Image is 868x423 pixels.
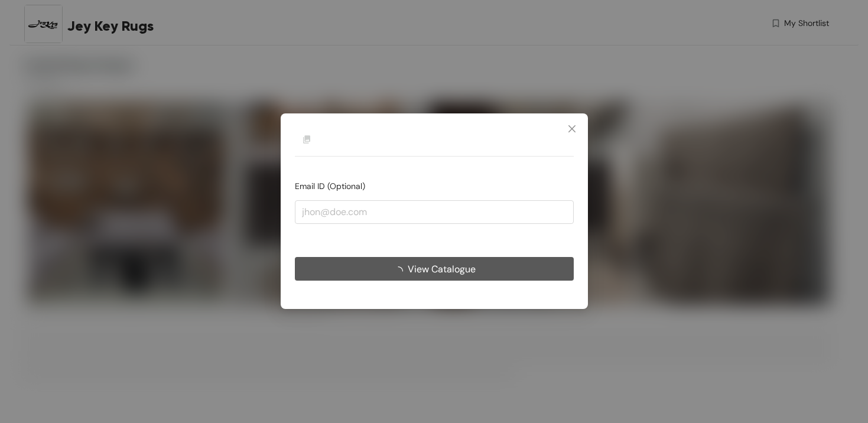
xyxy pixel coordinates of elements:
button: View Catalogue [295,258,574,281]
button: Close [556,113,588,145]
span: Email ID (Optional) [295,181,365,192]
input: jhon@doe.com [295,200,574,224]
img: Buyer Portal [295,128,318,151]
span: close [567,124,577,134]
span: loading [393,266,407,276]
span: View Catalogue [407,262,475,276]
